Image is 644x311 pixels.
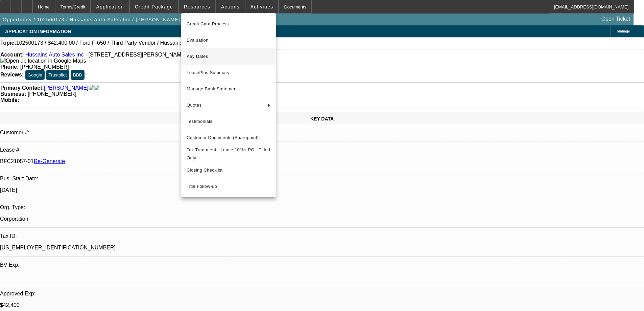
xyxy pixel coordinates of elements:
[187,20,270,28] span: Credit Card Process
[187,168,223,173] span: Closing Checklist
[187,69,270,77] span: LeasePlus Summary
[187,146,270,162] span: Tax Treatment - Lease 10%+ PO - Titled Only
[187,134,270,142] span: Customer Documents (Sharepoint)
[187,52,270,61] span: Key Dates
[187,36,270,44] span: Evaluation
[187,182,270,191] span: Title Follow-up
[187,117,270,126] span: Testimonials
[187,85,270,93] span: Manage Bank Statement
[187,101,262,109] span: Quotes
